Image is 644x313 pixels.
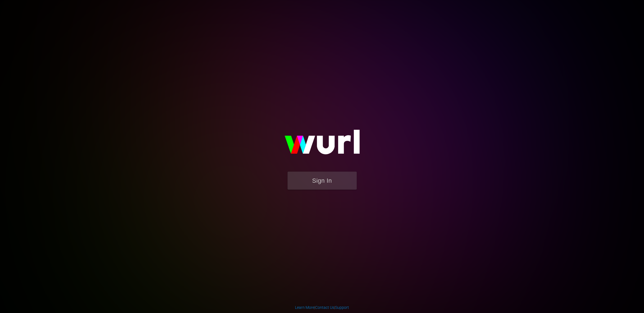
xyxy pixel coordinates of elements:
div: | | [295,305,349,310]
img: wurl-logo-on-black-223613ac3d8ba8fe6dc639794a292ebdb59501304c7dfd60c99c58986ef67473.svg [267,118,377,172]
a: Learn More [295,305,314,310]
a: Contact Us [315,305,334,310]
a: Support [335,305,349,310]
button: Sign In [288,172,357,190]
